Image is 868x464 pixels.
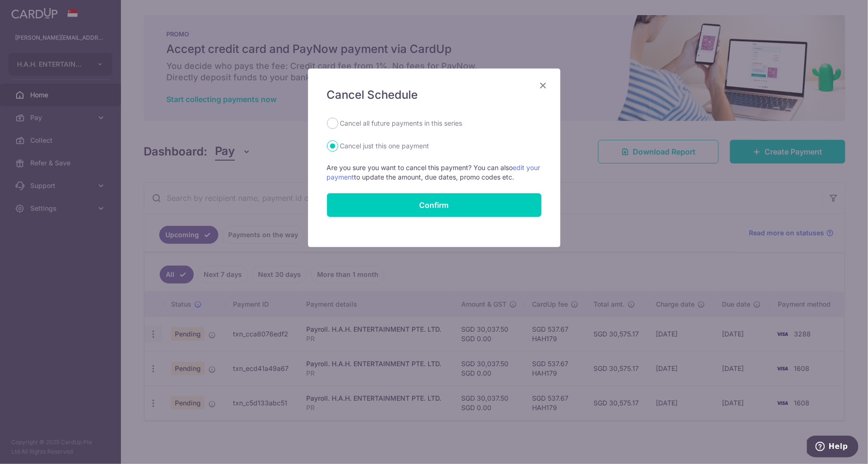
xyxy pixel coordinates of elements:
iframe: Opens a widget where you can find more information [807,436,859,459]
button: Close [538,80,549,91]
label: Cancel just this one payment [340,140,430,152]
p: Are you sure you want to cancel this payment? You can also to update the amount, due dates, promo... [327,163,541,182]
label: Cancel all future payments in this series [340,118,463,129]
button: Confirm [327,193,541,217]
h5: Cancel Schedule [327,87,541,103]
